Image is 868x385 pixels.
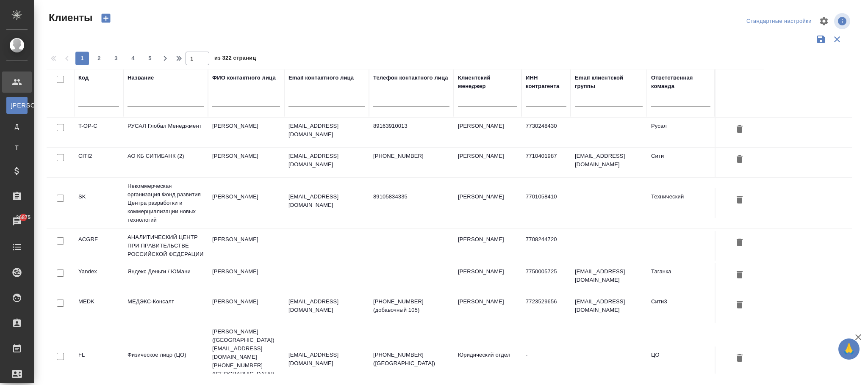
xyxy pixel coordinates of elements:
[521,293,571,323] td: 7723529656
[288,192,365,209] p: [EMAIL_ADDRESS][DOMAIN_NAME]
[123,263,208,293] td: Яндекс Деньги / ЮМани
[74,148,123,177] td: CITI2
[288,74,354,82] div: Email контактного лица
[647,148,715,177] td: Сити
[109,52,123,65] button: 3
[647,263,715,293] td: Таганка
[123,293,208,323] td: МЕДЭКС-Консалт
[838,338,860,360] button: 🙏
[454,293,521,323] td: [PERSON_NAME]
[732,152,747,168] button: Удалить
[732,122,747,137] button: Удалить
[11,101,23,110] span: [PERSON_NAME]
[92,54,106,63] span: 2
[128,74,154,82] div: Название
[123,118,208,147] td: РУСАЛ Глобал Менеджмент
[829,31,845,47] button: Сбросить фильтры
[521,346,571,376] td: -
[647,293,715,323] td: Сити3
[373,74,448,82] div: Телефон контактного лица
[575,74,643,91] div: Email клиентской группы
[208,231,284,261] td: [PERSON_NAME]
[288,297,365,314] p: [EMAIL_ADDRESS][DOMAIN_NAME]
[744,15,814,28] div: split button
[96,11,116,25] button: Создать
[454,118,521,147] td: [PERSON_NAME]
[454,188,521,218] td: [PERSON_NAME]
[123,346,208,376] td: Физическое лицо (ЦО)
[521,118,571,147] td: 7730248430
[74,231,123,261] td: ACGRF
[373,192,449,201] p: 89105834335
[288,152,365,169] p: [EMAIL_ADDRESS][DOMAIN_NAME]
[208,293,284,323] td: [PERSON_NAME]
[732,192,747,208] button: Удалить
[74,188,123,218] td: SK
[11,143,23,152] span: Т
[571,293,647,323] td: [EMAIL_ADDRESS][DOMAIN_NAME]
[571,148,647,177] td: [EMAIL_ADDRESS][DOMAIN_NAME]
[571,263,647,293] td: [EMAIL_ADDRESS][DOMAIN_NAME]
[126,54,140,63] span: 4
[47,11,92,25] span: Клиенты
[208,188,284,218] td: [PERSON_NAME]
[143,54,157,63] span: 5
[454,231,521,261] td: [PERSON_NAME]
[842,340,856,358] span: 🙏
[126,52,140,65] button: 4
[458,74,517,91] div: Клиентский менеджер
[732,235,747,251] button: Удалить
[109,54,123,63] span: 3
[373,122,449,130] p: 89163910013
[208,118,284,147] td: [PERSON_NAME]
[11,122,23,131] span: Д
[521,231,571,261] td: 7708244720
[647,188,715,218] td: Технический
[74,293,123,323] td: MEDK
[454,263,521,293] td: [PERSON_NAME]
[834,13,852,29] span: Посмотреть информацию
[813,31,829,47] button: Сохранить фильтры
[454,346,521,376] td: Юридический отдел
[78,74,89,82] div: Код
[454,148,521,177] td: [PERSON_NAME]
[74,118,123,147] td: T-OP-C
[732,351,747,366] button: Удалить
[2,211,32,232] a: 36875
[208,263,284,293] td: [PERSON_NAME]
[814,11,834,31] span: Настроить таблицу
[521,188,571,218] td: 7701058410
[212,74,276,82] div: ФИО контактного лица
[123,148,208,177] td: АО КБ СИТИБАНК (2)
[92,52,106,65] button: 2
[123,229,208,263] td: АНАЛИТИЧЕСКИЙ ЦЕНТР ПРИ ПРАВИТЕЛЬСТВЕ РОССИЙСКОЙ ФЕДЕРАЦИИ
[214,53,256,65] span: из 322 страниц
[123,178,208,228] td: Некоммерческая организация Фонд развития Центра разработки и коммерциализации новых технологий
[288,122,365,139] p: [EMAIL_ADDRESS][DOMAIN_NAME]
[74,263,123,293] td: Yandex
[288,351,365,368] p: [EMAIL_ADDRESS][DOMAIN_NAME]
[732,297,747,313] button: Удалить
[143,52,157,65] button: 5
[373,152,449,160] p: [PHONE_NUMBER]
[526,74,566,91] div: ИНН контрагента
[6,118,28,135] a: Д
[521,148,571,177] td: 7710401987
[74,346,123,376] td: FL
[373,351,449,368] p: [PHONE_NUMBER] ([GEOGRAPHIC_DATA])
[732,267,747,283] button: Удалить
[373,297,449,314] p: [PHONE_NUMBER] (добавочный 105)
[6,97,28,114] a: [PERSON_NAME]
[647,346,715,376] td: ЦО
[11,213,36,222] span: 36875
[521,263,571,293] td: 7750005725
[647,118,715,147] td: Русал
[6,139,28,156] a: Т
[651,74,710,91] div: Ответственная команда
[208,148,284,177] td: [PERSON_NAME]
